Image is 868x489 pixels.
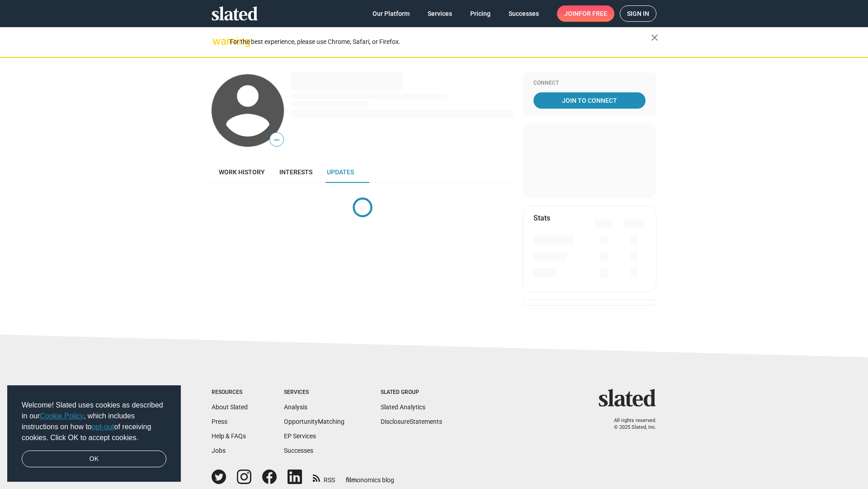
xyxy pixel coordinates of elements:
div: Connect [533,80,646,87]
mat-icon: close [649,32,660,43]
span: Interests [279,168,312,176]
div: cookieconsent [7,385,181,482]
span: — [270,134,283,146]
a: OpportunityMatching [284,418,344,425]
a: Join To Connect [533,92,646,109]
a: Joinfor free [557,5,614,22]
a: DisclosureStatements [381,418,442,425]
div: For the best experience, please use Chrome, Safari, or Firefox. [230,36,651,48]
span: Work history [219,168,265,176]
a: dismiss cookie message [22,451,166,468]
a: Successes [501,5,546,22]
a: Jobs [212,447,226,454]
span: Services [428,5,452,22]
a: Sign in [620,5,656,22]
a: About Slated [212,403,248,411]
div: Slated Group [381,389,442,396]
span: Join [564,5,607,22]
span: Updates [327,168,354,176]
a: Our Platform [365,5,417,22]
span: Successes [509,5,539,22]
a: RSS [313,470,335,484]
a: Services [420,5,459,22]
a: filmonomics blog [346,469,394,484]
a: opt-out [92,423,114,431]
a: Press [212,418,227,425]
span: Our Platform [373,5,410,22]
a: Help & FAQs [212,432,246,440]
div: Services [284,389,344,396]
span: Welcome! Slated uses cookies as described in our , which includes instructions on how to of recei... [22,400,166,443]
a: EP Services [284,432,316,440]
a: Interests [272,161,320,183]
span: Join To Connect [535,92,644,109]
span: Pricing [470,5,491,22]
a: Updates [320,161,361,183]
span: film [346,476,357,484]
a: Slated Analytics [381,403,425,411]
a: Work history [212,161,272,183]
mat-card-title: Stats [533,213,550,223]
mat-icon: warning [212,36,223,47]
span: for free [579,5,607,22]
div: Resources [212,389,248,396]
span: Sign in [627,6,649,21]
a: Cookie Policy [40,412,84,420]
a: Successes [284,447,313,454]
a: Analysis [284,403,307,411]
p: All rights reserved. © 2025 Slated, Inc. [604,417,656,431]
a: Pricing [463,5,498,22]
